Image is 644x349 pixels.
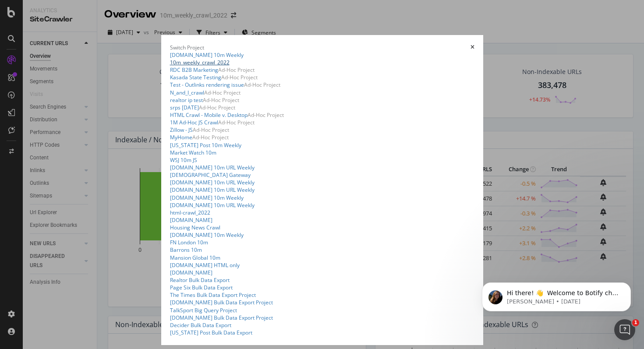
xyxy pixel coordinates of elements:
[170,111,248,119] a: HTML Crawl - Mobile v. Desktop
[170,209,474,216] summary: html-crawl_2022
[199,104,235,111] div: Ad-Hoc Project
[170,141,241,149] a: [US_STATE] Post 10m Weekly
[204,89,241,96] div: Ad-Hoc Project
[170,74,221,81] a: Kasada State Testing
[632,319,639,326] span: 1
[170,261,240,269] a: [DOMAIN_NAME] HTML only
[170,149,474,156] summary: Market Watch 10m
[170,239,208,246] a: FN London 10m
[170,141,474,149] summary: [US_STATE] Post 10m Weekly
[170,276,230,284] a: Realtor Bulk Data Export
[170,89,204,96] a: N_and_I_crawl
[170,179,474,186] summary: [DOMAIN_NAME] 10m URL Weekly
[170,329,252,336] a: [US_STATE] Post Bulk Data Export
[244,81,280,88] div: Ad-Hoc Project
[170,246,202,254] a: Barrons 10m
[170,269,212,276] a: [DOMAIN_NAME]
[170,59,230,66] a: 10m_weekly_crawl_2022
[170,81,244,88] a: Test - Outlinks rendering issue
[614,319,635,340] iframe: Intercom live chat
[170,171,251,179] a: [DEMOGRAPHIC_DATA] Gateway
[170,299,273,306] a: [DOMAIN_NAME] Bulk Data Export Project
[170,284,233,291] a: Page Six Bulk Data Export
[170,59,474,66] summary: 10m_weekly_crawl_2022
[170,231,244,239] a: [DOMAIN_NAME] 10m Weekly
[192,134,229,141] div: Ad-Hoc Project
[170,186,474,194] summary: [DOMAIN_NAME] 10m URL Weekly
[170,134,192,141] a: MyHome
[170,307,237,314] a: TalkSport Big Query Project
[170,291,256,299] a: The Times Bulk Data Export Project
[170,119,218,126] a: 1M Ad-Hoc JS Crawl
[218,119,255,126] div: Ad-Hoc Project
[469,264,644,325] iframe: Intercom notifications message
[161,35,483,345] div: modal
[170,231,474,239] summary: [DOMAIN_NAME] 10m Weekly
[170,216,212,224] a: [DOMAIN_NAME]
[193,126,229,134] div: Ad-Hoc Project
[170,201,474,209] summary: [DOMAIN_NAME] 10m URL Weekly
[170,156,197,164] a: WSJ 10m JS
[170,66,218,74] a: RDC B2B Marketing
[170,246,474,254] summary: Barrons 10m
[170,201,255,209] a: [DOMAIN_NAME] 10m URL Weekly
[170,194,244,201] a: [DOMAIN_NAME] 10m Weekly
[170,149,216,156] a: Market Watch 10m
[170,51,474,59] summary: [DOMAIN_NAME] 10m Weekly
[170,254,474,261] summary: Mansion Global 10m
[203,96,239,104] div: Ad-Hoc Project
[170,179,255,186] a: [DOMAIN_NAME] 10m URL Weekly
[170,171,474,179] summary: [DEMOGRAPHIC_DATA] Gateway
[170,321,231,329] a: Decider Bulk Data Export
[170,126,193,134] a: Zillow - JS
[170,104,199,111] a: srps [DATE]
[170,254,220,261] a: Mansion Global 10m
[248,111,284,119] div: Ad-Hoc Project
[221,74,258,81] div: Ad-Hoc Project
[170,96,203,104] a: realtor ip test
[218,66,255,74] div: Ad-Hoc Project
[471,44,474,51] div: times
[170,314,273,321] a: [DOMAIN_NAME] Bulk Data Export Project
[170,51,244,59] a: [DOMAIN_NAME] 10m Weekly
[170,164,474,171] summary: [DOMAIN_NAME] 10m URL Weekly
[170,186,255,194] a: [DOMAIN_NAME] 10m URL Weekly
[170,261,474,269] summary: [DOMAIN_NAME] HTML only
[170,224,220,231] a: Housing News Crawl
[170,44,204,51] div: Switch Project
[170,209,210,216] a: html-crawl_2022
[170,164,255,171] a: [DOMAIN_NAME] 10m URL Weekly
[170,156,474,164] summary: WSJ 10m JS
